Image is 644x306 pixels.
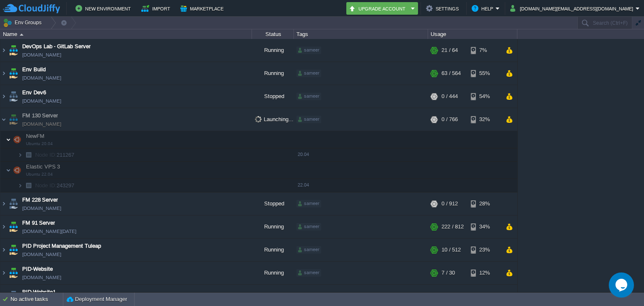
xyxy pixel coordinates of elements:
[22,273,61,282] a: [DOMAIN_NAME]
[471,108,498,131] div: 32%
[471,239,498,261] div: 23%
[23,179,34,192] img: AMDAwAAAACH5BAEAAAAALAAAAAABAAEAAAICRAEAOw==
[8,262,19,284] img: AMDAwAAAACH5BAEAAAAALAAAAAABAAEAAAICRAEAOw==
[8,192,19,215] img: AMDAwAAAACH5BAEAAAAALAAAAAABAAEAAAICRAEAOw==
[252,239,294,261] div: Running
[11,162,23,179] img: AMDAwAAAACH5BAEAAAAALAAAAAABAAEAAAICRAEAOw==
[35,152,57,158] span: Node ID:
[294,29,428,39] div: Tags
[252,62,294,85] div: Running
[0,108,7,131] img: AMDAwAAAACH5BAEAAAAALAAAAAABAAEAAAICRAEAOw==
[296,269,321,277] div: sameer
[296,200,321,207] div: sameer
[0,262,7,284] img: AMDAwAAAACH5BAEAAAAALAAAAAABAAEAAAICRAEAOw==
[22,204,61,213] span: [DOMAIN_NAME]
[22,65,46,74] a: Env Build
[441,215,464,238] div: 222 / 812
[22,42,91,51] a: DevOps Lab - GitLab Server
[609,272,636,298] iframe: chat widget
[441,85,458,108] div: 0 / 444
[441,192,458,215] div: 0 / 912
[471,39,498,62] div: 7%
[255,116,293,122] span: Launching...
[23,148,34,161] img: AMDAwAAAACH5BAEAAAAALAAAAAABAAEAAAICRAEAOw==
[18,179,23,192] img: AMDAwAAAACH5BAEAAAAALAAAAAABAAEAAAICRAEAOw==
[67,295,127,303] button: Deployment Manager
[0,85,7,108] img: AMDAwAAAACH5BAEAAAAALAAAAAABAAEAAAICRAEAOw==
[441,39,458,62] div: 21 / 64
[10,293,63,306] div: No active tasks
[20,34,23,36] img: AMDAwAAAACH5BAEAAAAALAAAAAABAAEAAAICRAEAOw==
[25,163,61,170] a: Elastic VPS 3Ubuntu 22.04
[11,131,23,148] img: AMDAwAAAACH5BAEAAAAALAAAAAABAAEAAAICRAEAOw==
[8,62,19,85] img: AMDAwAAAACH5BAEAAAAALAAAAAABAAEAAAICRAEAOw==
[34,182,75,189] span: 243297
[1,29,252,39] div: Name
[296,70,321,77] div: sameer
[22,250,61,259] span: [DOMAIN_NAME]
[22,219,55,227] a: FM 91 Server
[296,93,321,100] div: sameer
[472,3,496,13] button: Help
[471,262,498,284] div: 12%
[26,172,53,177] span: Ubuntu 22.04
[180,3,226,13] button: Marketplace
[22,112,58,120] a: FM 130 Server
[34,151,75,158] span: 211267
[22,227,76,236] span: [DOMAIN_NAME][DATE]
[8,239,19,261] img: AMDAwAAAACH5BAEAAAAALAAAAAABAAEAAAICRAEAOw==
[426,3,461,13] button: Settings
[0,239,7,261] img: AMDAwAAAACH5BAEAAAAALAAAAAABAAEAAAICRAEAOw==
[0,192,7,215] img: AMDAwAAAACH5BAEAAAAALAAAAAABAAEAAAICRAEAOw==
[22,288,56,296] a: PID-Website1
[22,265,53,273] a: PID-Website
[141,3,173,13] button: Import
[22,97,61,105] span: [DOMAIN_NAME]
[22,74,61,82] span: [DOMAIN_NAME]
[22,242,101,250] a: PID Project Management Tuleap
[441,108,458,131] div: 0 / 766
[35,182,57,189] span: Node ID:
[22,51,61,59] a: [DOMAIN_NAME]
[6,131,11,148] img: AMDAwAAAACH5BAEAAAAALAAAAAABAAEAAAICRAEAOw==
[3,17,44,29] button: Env Groups
[252,29,293,39] div: Status
[252,85,294,108] div: Stopped
[0,215,7,238] img: AMDAwAAAACH5BAEAAAAALAAAAAABAAEAAAICRAEAOw==
[298,152,309,157] span: 20.04
[296,47,321,54] div: sameer
[296,223,321,231] div: sameer
[441,262,455,284] div: 7 / 30
[34,151,75,158] a: Node ID:211267
[471,85,498,108] div: 54%
[8,108,19,131] img: AMDAwAAAACH5BAEAAAAALAAAAAABAAEAAAICRAEAOw==
[25,133,46,139] a: NewFMUbuntu 20.04
[471,215,498,238] div: 34%
[22,196,58,204] a: FM 228 Server
[22,88,46,97] a: Env Dev6
[471,192,498,215] div: 28%
[510,3,636,13] button: [DOMAIN_NAME][EMAIL_ADDRESS][DOMAIN_NAME]
[296,116,321,123] div: sameer
[75,3,133,13] button: New Environment
[34,182,75,189] a: Node ID:243297
[3,3,60,14] img: CloudJiffy
[252,215,294,238] div: Running
[471,62,498,85] div: 55%
[25,132,46,140] span: NewFM
[252,39,294,62] div: Running
[22,120,61,128] span: [DOMAIN_NAME]
[8,85,19,108] img: AMDAwAAAACH5BAEAAAAALAAAAAABAAEAAAICRAEAOw==
[349,3,408,13] button: Upgrade Account
[8,215,19,238] img: AMDAwAAAACH5BAEAAAAALAAAAAABAAEAAAICRAEAOw==
[428,29,517,39] div: Usage
[8,39,19,62] img: AMDAwAAAACH5BAEAAAAALAAAAAABAAEAAAICRAEAOw==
